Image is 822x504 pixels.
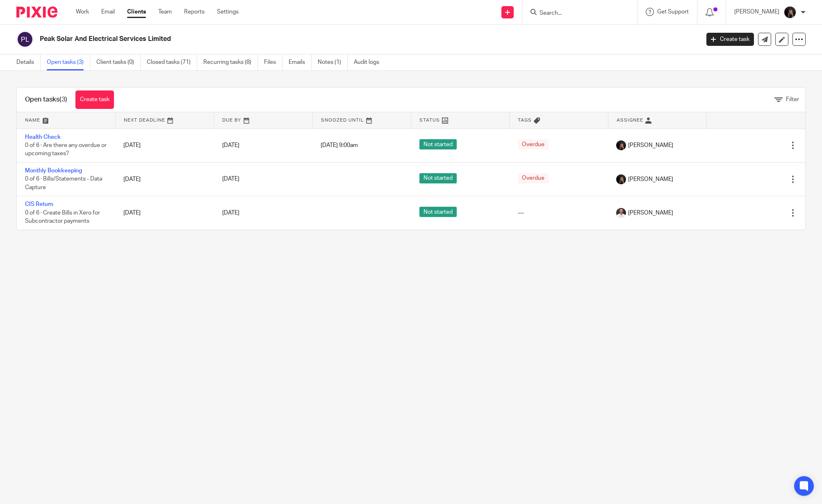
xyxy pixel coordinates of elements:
[115,162,214,196] td: [DATE]
[616,208,626,218] img: dom%20slack.jpg
[147,54,197,70] a: Closed tasks (71)
[518,173,549,183] span: Overdue
[222,176,239,182] span: [DATE]
[25,95,67,104] h1: Open tasks
[318,54,348,70] a: Notes (1)
[158,8,172,16] a: Team
[734,8,779,16] p: [PERSON_NAME]
[40,35,563,43] h2: Peak Solar And Electrical Services Limited
[59,96,67,103] span: (3)
[518,209,600,217] div: ---
[539,10,613,17] input: Search
[25,142,107,157] span: 0 of 6 · Are there any overdue or upcoming taxes?
[321,142,358,148] span: [DATE] 9:00am
[115,129,214,162] td: [DATE]
[16,7,57,18] img: Pixie
[628,209,673,217] span: [PERSON_NAME]
[706,33,754,46] a: Create task
[321,118,364,122] span: Snoozed Until
[184,8,205,16] a: Reports
[25,168,82,174] a: Monthly Bookkeeping
[264,54,282,70] a: Files
[783,6,797,19] img: 455A9867.jpg
[96,54,141,70] a: Client tasks (0)
[16,31,34,48] img: svg%3E
[518,139,549,149] span: Overdue
[518,118,532,122] span: Tags
[75,90,114,109] a: Create task
[786,97,799,102] span: Filter
[616,174,626,184] img: 455A9867.jpg
[289,54,312,70] a: Emails
[419,139,457,149] span: Not started
[419,173,457,183] span: Not started
[354,54,385,70] a: Audit logs
[25,201,53,207] a: CIS Return
[76,8,89,16] a: Work
[419,207,457,217] span: Not started
[25,134,61,140] a: Health Check
[616,140,626,150] img: 455A9867.jpg
[47,54,90,70] a: Open tasks (3)
[222,210,239,216] span: [DATE]
[628,175,673,183] span: [PERSON_NAME]
[127,8,146,16] a: Clients
[628,141,673,149] span: [PERSON_NAME]
[25,210,100,224] span: 0 of 6 · Create Bills in Xero for Subcontractor payments
[419,118,440,122] span: Status
[657,9,689,15] span: Get Support
[222,142,239,148] span: [DATE]
[217,8,239,16] a: Settings
[16,54,41,70] a: Details
[203,54,258,70] a: Recurring tasks (8)
[115,196,214,230] td: [DATE]
[101,8,115,16] a: Email
[25,176,102,191] span: 0 of 6 · Bills/Statements - Data Capture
